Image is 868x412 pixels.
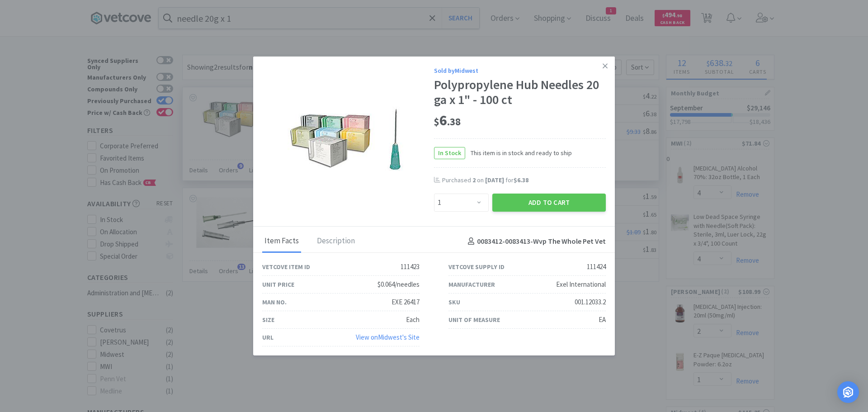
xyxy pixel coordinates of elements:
img: 856ae6d48b4140e4b71dd6636c03c1b3_111424.jpeg [280,106,416,171]
div: Unit Price [262,279,294,289]
span: [DATE] [485,176,504,184]
div: $0.064/needles [377,279,420,290]
div: Each [406,314,420,325]
span: . 38 [447,115,461,128]
div: 111424 [587,261,606,272]
span: This item is in stock and ready to ship [465,148,572,158]
span: $ [434,115,439,128]
div: URL [262,332,274,342]
div: Exel International [556,279,606,290]
div: Size [262,315,274,325]
div: Manufacturer [448,279,495,289]
div: EA [599,314,606,325]
button: Add to Cart [492,194,606,212]
div: Description [315,230,357,253]
span: 6 [434,111,461,129]
div: SKU [448,297,460,307]
div: 111423 [401,261,420,272]
a: View onMidwest's Site [356,333,420,341]
span: $6.38 [514,176,528,184]
div: Unit of Measure [448,315,500,325]
h4: 0083412-0083413 - Wvp The Whole Pet Vet [464,236,606,247]
span: 2 [472,176,476,184]
div: Vetcove Supply ID [448,262,505,272]
span: In Stock [434,147,465,159]
div: EXE 26417 [392,297,420,308]
div: Item Facts [262,230,301,253]
div: Sold by Midwest [434,66,606,76]
div: Open Intercom Messenger [837,381,859,403]
div: Man No. [262,297,287,307]
div: Purchased on for [442,176,606,185]
div: Vetcove Item ID [262,262,310,272]
div: Polypropylene Hub Needles 20 ga x 1" - 100 ct [434,77,606,108]
div: 001.12033.2 [575,297,606,308]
